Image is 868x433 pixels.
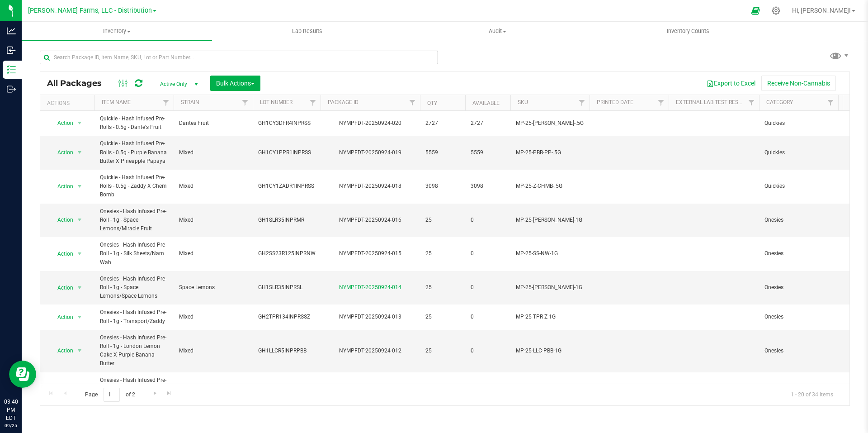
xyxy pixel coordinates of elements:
[319,119,421,128] div: NYMPFDT-20250924-020
[100,139,168,166] span: Quickie - Hash Infused Pre-Rolls - 0.5g - Purple Banana Butter X Pineapple Papaya
[179,347,247,355] span: Mixed
[179,313,247,321] span: Mixed
[148,388,161,400] a: Go to the next page
[7,46,16,55] inline-svg: Inbound
[100,241,168,267] span: Onesies - Hash Infused Pre-Roll - 1g - Silk Sheets/Nam Wah
[181,99,199,105] a: Strain
[258,313,315,321] span: GH2TPR134INPRSSZ
[745,2,766,19] span: Open Ecommerce Menu
[49,311,74,324] span: Action
[102,99,131,105] a: Item Name
[516,216,584,224] span: MP-25-[PERSON_NAME]-1G
[258,283,315,292] span: GH1SLR35INPRSL
[49,117,74,129] span: Action
[74,146,85,159] span: select
[100,207,168,233] span: Onesies - Hash Infused Pre-Roll - 1g - Space Lemons/Miracle Fruit
[74,382,85,395] span: select
[49,180,74,193] span: Action
[74,214,85,226] span: select
[238,95,253,110] a: Filter
[764,347,833,355] span: Onesies
[49,247,74,260] span: Action
[74,117,85,129] span: select
[74,247,85,260] span: select
[427,100,437,106] a: Qty
[471,347,505,355] span: 0
[770,6,782,15] div: Manage settings
[516,283,584,292] span: MP-25-[PERSON_NAME]-1G
[179,182,247,190] span: Mixed
[4,422,18,429] p: 09/25
[280,27,335,35] span: Lab Results
[783,388,840,401] span: 1 - 20 of 34 items
[100,333,168,368] span: Onesies - Hash Infused Pre-Roll - 1g - London Lemon Cake X Purple Banana Butter
[28,7,152,14] span: [PERSON_NAME] Farms, LLC - Distribution
[405,95,420,110] a: Filter
[179,148,247,157] span: Mixed
[425,249,460,258] span: 25
[471,119,505,128] span: 2727
[49,344,74,357] span: Action
[47,100,91,106] div: Actions
[49,281,74,294] span: Action
[258,148,315,157] span: GH1CY1PPR1INPRSS
[403,27,592,35] span: Audit
[306,95,321,110] a: Filter
[9,361,36,388] iframe: Resource center
[100,173,168,200] span: Quickie - Hash Infused Pre-Rolls - 0.5g - Zaddy X Chem Bomb
[425,119,460,128] span: 2727
[471,249,505,258] span: 0
[425,182,460,190] span: 3098
[425,216,460,224] span: 25
[159,95,174,110] a: Filter
[516,249,584,258] span: MP-25-SS-NW-1G
[516,182,584,190] span: MP-25-Z-CHMB-.5G
[319,313,421,321] div: NYMPFDT-20250924-013
[764,119,833,128] span: Quickies
[319,347,421,355] div: NYMPFDT-20250924-012
[425,283,460,292] span: 25
[74,281,85,294] span: select
[216,80,255,87] span: Bulk Actions
[7,26,16,35] inline-svg: Analytics
[764,216,833,224] span: Onesies
[744,95,759,110] a: Filter
[328,99,359,105] a: Package ID
[179,249,247,258] span: Mixed
[764,249,833,258] span: Onesies
[74,180,85,193] span: select
[319,249,421,258] div: NYMPFDT-20250924-015
[260,99,292,105] a: Lot Number
[593,22,783,41] a: Inventory Counts
[471,148,505,157] span: 5559
[258,182,315,190] span: GH1CY1ZADR1INPRSS
[764,313,833,321] span: Onesies
[4,398,18,422] p: 03:40 PM EDT
[516,119,584,128] span: MP-25-[PERSON_NAME]-.5G
[179,283,247,292] span: Space Lemons
[104,388,120,402] input: 1
[163,388,176,400] a: Go to the last page
[258,249,316,258] span: GH2SS23R125INPRNW
[319,182,421,190] div: NYMPFDT-20250924-018
[100,376,168,402] span: Onesies - Hash Infused Pre-Roll - 1g - Girl Scout Cookies X Girl Scout Cookies
[258,119,315,128] span: GH1CY3DFR4INPRSS
[22,27,212,35] span: Inventory
[100,275,168,301] span: Onesies - Hash Infused Pre-Roll - 1g - Space Lemons/Space Lemons
[100,114,168,132] span: Quickie - Hash Infused Pre-Rolls - 0.5g - Dante's Fruit
[100,308,168,325] span: Onesies - Hash Infused Pre-Roll - 1g - Transport/Zaddy
[425,347,460,355] span: 25
[472,100,500,106] a: Available
[471,216,505,224] span: 0
[74,344,85,357] span: select
[258,216,315,224] span: GH1SLR35INPRMR
[258,347,315,355] span: GH1LLCR5INPRPBB
[425,148,460,157] span: 5559
[49,146,74,159] span: Action
[47,78,111,88] span: All Packages
[701,76,761,91] button: Export to Excel
[49,382,74,395] span: Action
[319,148,421,157] div: NYMPFDT-20250924-019
[471,313,505,321] span: 0
[655,27,722,35] span: Inventory Counts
